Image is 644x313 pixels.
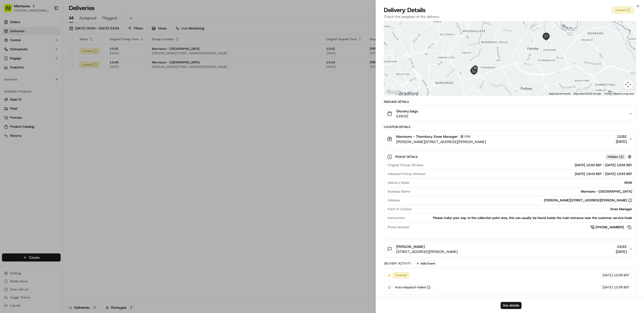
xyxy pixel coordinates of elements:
button: [PERSON_NAME][STREET_ADDRESS][PERSON_NAME]13:22[DATE] [384,241,636,257]
span: Business Name [388,189,410,194]
div: Package Details [384,100,636,104]
div: Start new chat [23,48,83,53]
span: Pickup Details [395,155,419,159]
div: 💻 [43,113,47,117]
span: [DATE] [45,92,55,96]
button: See all [78,65,92,71]
div: [PERSON_NAME][STREET_ADDRESS][PERSON_NAME] [544,198,632,203]
div: [DATE] 12:52 BST - [DATE] 13:02 BST [425,163,632,167]
span: Pylon [50,125,61,129]
div: Delivery Activity [384,261,411,265]
img: Google [385,89,402,96]
span: [DATE] [602,285,613,290]
button: Start new chat [86,50,92,56]
button: Grocery bags£29.02 [384,106,636,122]
div: 📗 [5,113,9,117]
span: [DATE] [616,139,627,144]
input: Got a question? Start typing here... [13,33,91,38]
span: [PERSON_NAME] [396,244,425,249]
div: Past conversations [5,66,34,70]
button: Map camera controls [623,79,633,90]
span: Map data ©2025 Google [574,92,601,95]
span: [PERSON_NAME] [16,92,41,96]
span: Knowledge Base [10,113,38,118]
div: Morrisons - [GEOGRAPHIC_DATA] [412,189,632,194]
img: 4920774857489_3d7f54699973ba98c624_72.jpg [11,48,20,57]
img: 1736555255976-a54dd68f-1ca7-489b-9aae-adbdc363a1c4 [5,48,14,57]
span: API Documentation [48,113,81,118]
span: • [42,78,44,82]
span: 13:38 BST [614,285,629,290]
span: Delivery Details [384,6,426,14]
div: Please make your way to the collection point area, this can usually be found inside the main entr... [407,216,632,220]
span: Phone Number [388,225,410,230]
span: Hidden ( 2 ) [608,155,624,159]
span: Address [388,198,400,203]
div: Location Details [384,125,636,129]
a: 💻API Documentation [41,111,83,120]
div: Store Manager [414,207,632,211]
span: 008 [464,135,470,139]
span: Point of Contact [388,207,412,211]
button: Keyboard shortcuts [549,92,571,96]
span: 13:38 BST [614,273,629,278]
span: [STREET_ADDRESS][PERSON_NAME] [396,249,458,254]
span: Instructions [388,216,405,220]
img: 1736555255976-a54dd68f-1ca7-489b-9aae-adbdc363a1c4 [10,92,14,96]
p: Check the progress of the delivery [384,14,636,19]
a: 📗Knowledge Base [3,111,41,120]
button: See details [501,302,521,309]
div: Morrisons - Thornbury Store Manager008[PERSON_NAME][STREET_ADDRESS][PERSON_NAME]12:52[DATE] [384,147,636,239]
span: Created [395,273,407,278]
button: Morrisons - Thornbury Store Manager008[PERSON_NAME][STREET_ADDRESS][PERSON_NAME]12:52[DATE] [384,131,636,147]
span: [DATE] [616,249,627,254]
span: Grocery bags [396,109,418,114]
img: Frederick Szydlowski [5,73,13,81]
span: [DATE] [45,78,55,82]
span: [PERSON_NAME] [16,78,41,82]
a: [PHONE_NUMBER] [590,225,632,230]
div: NOW [411,181,632,185]
span: 13:22 [616,244,627,249]
button: Hidden (2) [605,154,633,160]
span: [DATE] [602,273,613,278]
span: Auto-dispatch Failed [395,285,426,290]
p: Welcome 👋 [5,20,92,28]
div: [DATE] 13:43 BST - [DATE] 13:53 BST [427,172,632,176]
img: Nash [5,5,15,15]
button: Created [612,7,634,14]
span: • [42,92,44,96]
span: Morrisons - Thornbury Store Manager [396,134,458,139]
button: Add Event [414,260,437,266]
span: Adjusted Pickup Window [388,172,425,176]
span: £29.02 [396,114,418,119]
span: [PHONE_NUMBER] [595,225,624,230]
span: Delivery Mode [388,181,409,185]
a: Terms (opens in new tab) [604,92,611,95]
span: Original Pickup Window [388,163,423,167]
a: Report a map error [614,92,634,95]
div: We're available if you need us! [23,53,69,57]
span: [PERSON_NAME][STREET_ADDRESS][PERSON_NAME] [396,139,486,144]
img: Grace Nketiah [5,87,13,95]
a: Powered byPylon [35,125,61,129]
a: Open this area in Google Maps (opens a new window) [385,89,402,96]
span: 12:52 [616,134,627,139]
